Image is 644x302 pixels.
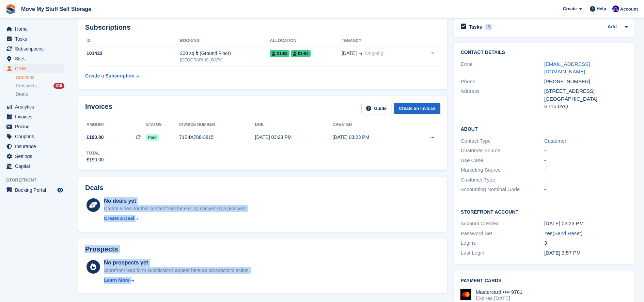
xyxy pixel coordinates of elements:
[15,185,56,195] span: Booking Portal
[85,103,112,114] h2: Invoices
[461,166,544,174] div: Marketing Source
[342,50,357,57] span: [DATE]
[16,82,64,89] a: Prospects 319
[544,230,628,238] div: Yes
[85,119,146,130] th: Amount
[180,35,270,46] th: Booking
[104,277,129,284] div: Learn More
[87,156,104,163] div: £190.00
[270,35,342,46] th: Allocation
[87,150,104,156] div: Total
[179,119,255,130] th: Invoice number
[544,95,628,103] div: [GEOGRAPHIC_DATA]
[461,50,628,55] h2: Contact Details
[291,50,311,57] span: 01-64
[15,132,56,141] span: Coupons
[461,186,544,193] div: Accounting Nominal Code
[15,102,56,112] span: Analytics
[179,134,255,141] div: 71B4A788-3815
[180,57,270,63] div: [GEOGRAPHIC_DATA]
[15,54,56,63] span: Sites
[6,177,68,184] span: Storefront
[104,197,247,205] div: No deals yet
[146,119,179,130] th: Status
[104,277,250,284] a: Learn More
[552,230,582,236] span: ( )
[461,220,544,228] div: Account Created
[461,249,544,257] div: Last Login
[270,50,289,57] span: 01-62
[3,34,64,44] a: menu
[460,289,471,300] img: Mastercard Logo
[87,134,104,141] span: £190.00
[180,50,270,57] div: 200 sq ft (Ground Floor)
[255,134,333,141] div: [DATE] 03:23 PM
[3,44,64,54] a: menu
[104,259,250,267] div: No prospects yet
[3,132,64,141] a: menu
[365,51,383,56] span: Ongoing
[3,112,64,121] a: menu
[469,24,482,30] h2: Tasks
[461,176,544,184] div: Customer Type
[85,70,139,82] a: Create a Subscription
[563,5,577,12] span: Create
[544,103,628,111] div: ST15 0YQ
[15,161,56,171] span: Capital
[544,138,566,144] a: Customer
[461,147,544,155] div: Customer Source
[15,142,56,151] span: Insurance
[56,186,64,194] a: Preview store
[104,205,247,212] div: Create a deal for this contact from here or by converting a prospect.
[3,152,64,161] a: menu
[15,24,56,34] span: Home
[544,220,628,228] div: [DATE] 03:23 PM
[3,122,64,131] a: menu
[15,34,56,44] span: Tasks
[3,54,64,63] a: menu
[554,230,581,236] a: Send Reset
[85,245,118,253] h2: Prospects
[85,35,180,46] th: ID
[544,239,628,247] div: 3
[612,5,619,12] img: Jade Whetnall
[461,239,544,247] div: Logins
[461,78,544,86] div: Phone
[16,91,28,98] span: Deals
[16,91,64,98] a: Deals
[461,87,544,111] div: Address
[15,64,56,73] span: CRM
[3,64,64,73] a: menu
[104,267,250,274] div: Storefront lead form submissions appear here as prospects to action.
[3,185,64,195] a: menu
[255,119,333,130] th: Due
[3,24,64,34] a: menu
[461,230,544,238] div: Password Set
[461,208,628,215] h2: Storefront Account
[461,125,628,132] h2: About
[394,103,440,114] a: Create an Invoice
[15,112,56,121] span: Invoices
[544,157,628,164] div: -
[104,215,134,222] div: Create a Deal
[544,61,590,75] a: [EMAIL_ADDRESS][DOMAIN_NAME]
[16,83,37,89] span: Prospects
[461,60,544,76] div: Email
[461,157,544,164] div: Use Case
[104,215,247,222] a: Create a Deal
[597,5,606,12] span: Help
[544,166,628,174] div: -
[461,137,544,145] div: Contact Type
[342,35,415,46] th: Tenancy
[544,176,628,184] div: -
[85,72,135,80] div: Create a Subscription
[53,83,64,89] div: 319
[15,152,56,161] span: Settings
[332,134,410,141] div: [DATE] 03:23 PM
[620,6,638,13] span: Account
[146,134,159,141] span: Paid
[544,87,628,95] div: [STREET_ADDRESS]
[15,44,56,54] span: Subscriptions
[3,161,64,171] a: menu
[361,103,391,114] a: Guide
